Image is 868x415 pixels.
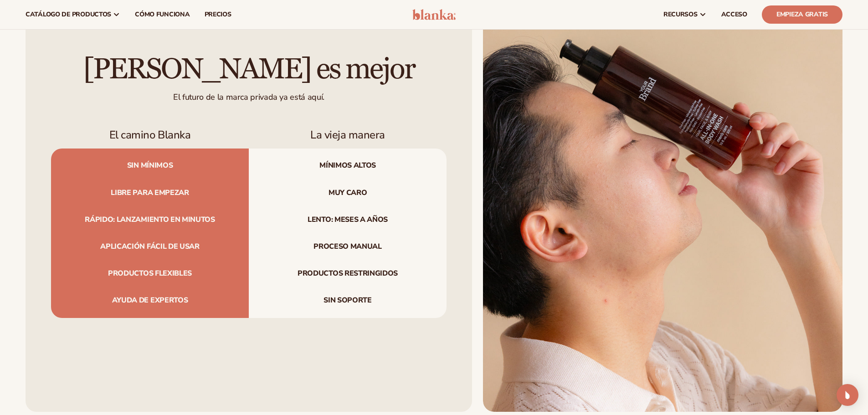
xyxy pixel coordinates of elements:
font: Productos flexibles [108,268,192,278]
font: Aplicación fácil de usar [100,241,199,251]
font: ACCESO [721,10,747,19]
div: Abrir Intercom Messenger [837,384,858,406]
font: Sin soporte [324,295,371,305]
font: Sin mínimos [127,160,173,170]
font: Muy caro [329,188,367,198]
img: logo [412,9,456,20]
font: Productos restringidos [298,268,398,278]
font: catálogo de productos [26,10,111,19]
font: [PERSON_NAME] es mejor [83,51,415,87]
font: Proceso manual [313,241,382,251]
a: Empieza gratis [762,5,842,24]
font: Empieza gratis [776,10,828,19]
font: La vieja manera [310,128,385,142]
font: precios [205,10,231,19]
font: El futuro de la marca privada ya está aquí. [173,92,324,102]
font: Mínimos altos [319,160,376,170]
font: Rápido: lanzamiento en minutos [85,215,215,225]
font: El camino Blanka [109,128,190,142]
font: Lento: meses a años [308,215,388,225]
font: Ayuda de expertos [112,295,188,305]
font: Libre para empezar [111,188,189,198]
font: recursos [663,10,698,19]
font: Cómo funciona [135,10,190,19]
